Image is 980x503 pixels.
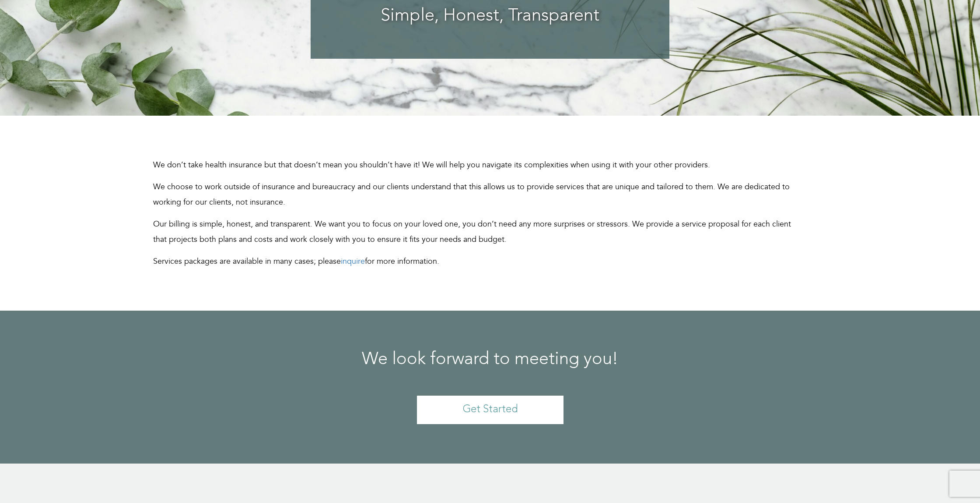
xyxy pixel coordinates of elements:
h3: Simple, Honest, Transparent [328,7,652,26]
a: inquire [341,256,365,267]
p: Services packages are available in many cases; please for more information. [153,254,796,269]
p: We choose to work outside of insurance and bureaucracy and our clients understand that this allow... [153,179,796,210]
h2: We look forward to meeting you! [153,350,827,369]
p: We don’t take health insurance but that doesn’t mean you shouldn’t have it! We will help you navi... [153,157,796,173]
a: Get Started [417,396,563,424]
p: Our billing is simple, honest, and transparent. We want you to focus on your loved one, you don’t... [153,216,796,247]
